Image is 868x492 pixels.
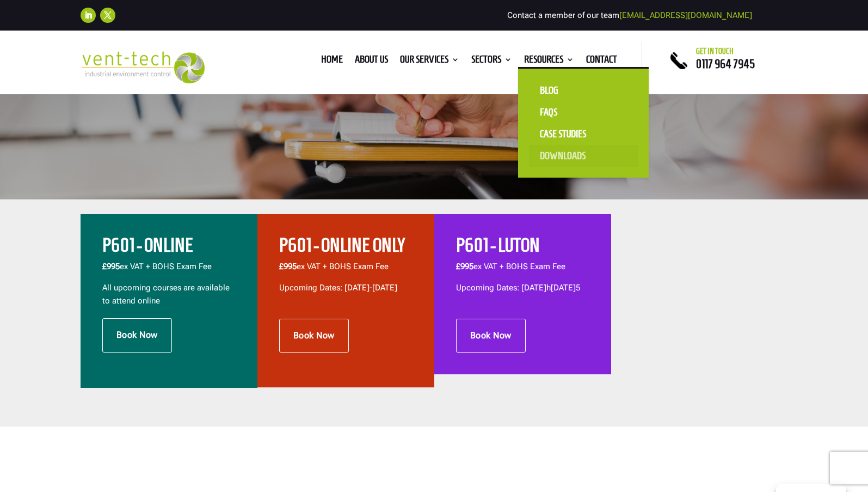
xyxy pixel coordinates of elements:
[456,319,526,353] a: Book Now
[102,236,236,260] h2: P601 - ONLINE
[471,56,512,68] a: Sectors
[696,47,734,56] span: Get in touch
[456,262,473,271] span: £995
[524,56,574,68] a: Resources
[355,56,388,68] a: About us
[102,283,230,306] span: All upcoming courses are available to attend online
[696,57,755,70] a: 0117 964 7945
[279,260,413,282] p: ex VAT + BOHS Exam Fee
[456,282,589,295] p: Upcoming Dates: [DATE]h[DATE]5
[529,80,638,101] a: Blog
[619,10,752,20] a: [EMAIL_ADDRESS][DOMAIN_NAME]
[456,260,589,282] p: ex VAT + BOHS Exam Fee
[279,262,297,271] span: £995
[321,56,343,68] a: Home
[100,8,115,23] a: Follow on X
[279,236,413,260] h2: P601 - ONLINE ONLY
[279,282,413,295] p: Upcoming Dates: [DATE]-[DATE]
[102,318,172,352] a: Book Now
[102,260,236,282] p: ex VAT + BOHS Exam Fee
[586,56,617,68] a: Contact
[529,123,638,145] a: Case Studies
[507,10,752,20] span: Contact a member of our team
[529,101,638,123] a: FAQS
[81,51,205,83] img: 2023-09-27T08_35_16.549ZVENT-TECH---Clear-background
[279,319,349,353] a: Book Now
[81,8,96,23] a: Follow on LinkedIn
[400,56,459,68] a: Our Services
[529,145,638,167] a: Downloads
[456,236,589,260] h2: P601 - LUTON
[102,262,120,271] b: £995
